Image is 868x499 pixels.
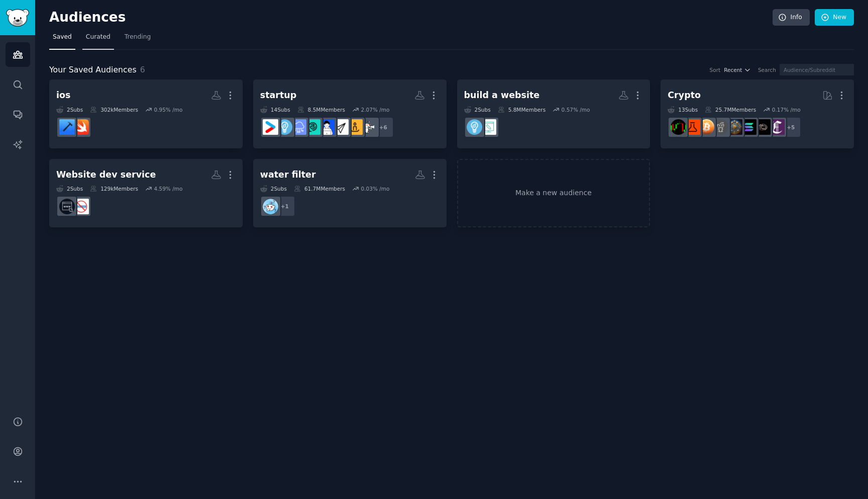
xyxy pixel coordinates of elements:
a: Info [773,9,810,26]
img: web_design [481,119,496,135]
div: 2 Sub s [260,185,287,192]
img: SaaS [291,119,306,135]
img: AltcoinTalk [741,119,756,135]
div: ios [56,89,70,102]
div: startup [260,89,297,102]
div: + 6 [373,117,394,138]
img: crypto [685,119,700,135]
img: CryptoExchange [727,119,742,135]
a: Crypto13Subs25.7MMembers0.17% /mo+5Crypto_Currency_NewsTokenWallStreetAltcoinTalkCryptoExchangeCr... [661,79,854,148]
div: 0.95 % /mo [154,106,182,113]
a: Make a new audience [457,159,650,228]
div: 302k Members [90,106,138,113]
a: New [815,9,854,26]
img: FoundersHub [305,119,320,135]
button: Recent [724,66,751,73]
img: Entrepreneur [277,119,292,135]
div: water filter [260,169,316,181]
div: 2 Sub s [56,106,83,113]
img: Entrepreneur [467,119,482,135]
img: TheFounders [319,119,335,135]
div: 5.8M Members [498,106,546,113]
img: startup [263,119,278,135]
div: Search [758,66,776,73]
img: freelance_forhire [361,119,377,135]
img: CryptoCurrencies [713,119,728,135]
div: 0.03 % /mo [361,185,390,192]
div: 13 Sub s [668,106,698,113]
img: Bitcoin [699,119,714,135]
div: 0.17 % /mo [772,106,801,113]
img: WebsiteBuilder [59,199,75,214]
a: startup14Subs8.5MMembers2.07% /mo+6freelance_forhirestartupideasstartups_promotionTheFoundersFoun... [253,79,447,148]
div: 4.59 % /mo [154,185,182,192]
img: Crypto_Currency_News [769,119,785,135]
a: build a website2Subs5.8MMembers0.57% /moweb_designEntrepreneur [457,79,650,148]
span: Curated [86,33,111,42]
div: Crypto [668,89,701,102]
span: Your Saved Audiences [49,64,137,76]
a: water filter2Subs61.7MMembers0.03% /mo+1AskReddit [253,159,447,228]
div: 61.7M Members [294,185,345,192]
div: + 5 [780,117,801,138]
h2: Audiences [49,10,773,26]
span: Trending [125,33,151,42]
a: Website dev service2Subs129kMembers4.59% /monocodeWebsiteBuilder [49,159,243,228]
div: 25.7M Members [705,106,756,113]
img: TokenWallStreet [755,119,771,135]
img: iOSProgramming [59,119,75,135]
div: + 1 [274,196,295,217]
a: Saved [49,29,75,50]
div: 2 Sub s [464,106,491,113]
img: GummySearch logo [6,9,29,27]
img: CryptoMarkets [671,119,686,135]
img: startupideas [347,119,363,135]
img: swift [73,119,89,135]
div: Website dev service [56,169,156,181]
div: 0.57 % /mo [562,106,590,113]
div: 2 Sub s [56,185,83,192]
img: nocode [73,199,89,214]
img: AskReddit [263,199,278,214]
img: startups_promotion [333,119,349,135]
input: Audience/Subreddit [780,64,854,75]
div: 8.5M Members [297,106,345,113]
a: Trending [121,29,154,50]
div: Sort [710,66,721,73]
a: ios2Subs302kMembers0.95% /moswiftiOSProgramming [49,79,243,148]
div: 2.07 % /mo [361,106,390,113]
div: 14 Sub s [260,106,290,113]
span: 6 [140,65,145,74]
a: Curated [82,29,114,50]
span: Recent [724,66,742,73]
span: Saved [53,33,72,42]
div: 129k Members [90,185,138,192]
div: build a website [464,89,540,102]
